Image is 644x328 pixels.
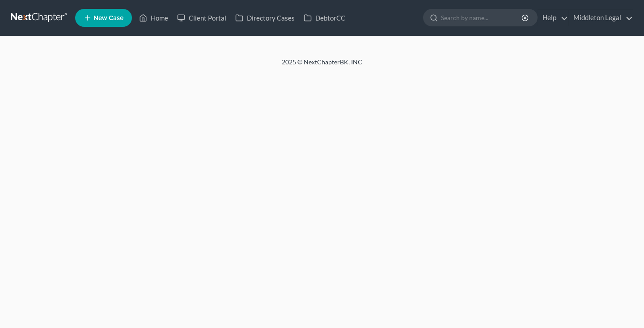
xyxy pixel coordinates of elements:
span: New Case [93,15,123,21]
a: Directory Cases [231,10,299,26]
a: DebtorCC [299,10,350,26]
a: Client Portal [173,10,231,26]
a: Middleton Legal [569,10,633,26]
a: Home [135,10,173,26]
div: 2025 © NextChapterBK, INC [67,58,577,74]
a: Help [538,10,568,26]
input: Search by name... [441,9,523,26]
